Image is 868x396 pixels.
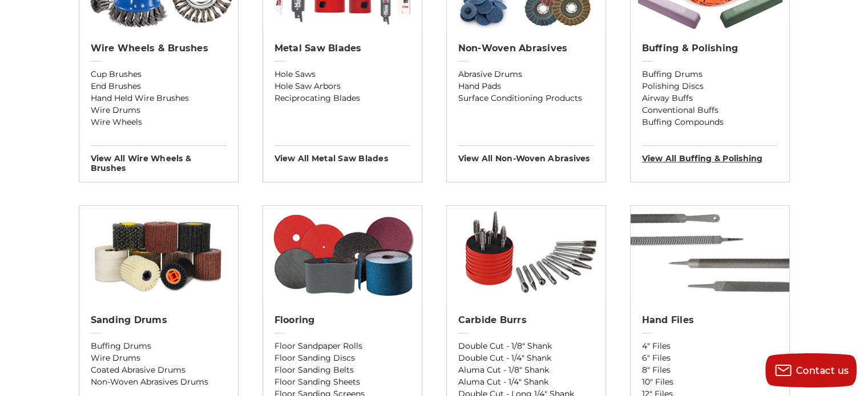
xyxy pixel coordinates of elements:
h2: Non-woven Abrasives [458,43,594,54]
h2: Sanding Drums [91,315,227,326]
h3: View All buffing & polishing [642,145,778,164]
a: Hand Pads [458,80,594,92]
a: Surface Conditioning Products [458,92,594,104]
h3: View All metal saw blades [274,145,410,164]
a: Floor Sanding Sheets [274,376,410,388]
a: 4" Files [642,340,778,352]
a: Floor Sandpaper Rolls [274,340,410,352]
a: Double Cut - 1/4" Shank [458,352,594,364]
a: Aluma Cut - 1/4" Shank [458,376,594,388]
a: Polishing Discs [642,80,778,92]
h2: Flooring [274,315,410,326]
a: Wire Wheels [91,116,227,128]
h3: View All non-woven abrasives [458,145,594,164]
h2: Buffing & Polishing [642,43,778,54]
a: Wire Drums [91,352,227,364]
a: Cup Brushes [91,68,227,80]
img: Flooring [263,206,422,303]
span: Contact us [796,365,849,376]
a: Aluma Cut - 1/8" Shank [458,364,594,376]
img: Sanding Drums [79,206,238,303]
a: Coated Abrasive Drums [91,364,227,376]
img: Hand Files [631,206,789,303]
a: 8" Files [642,364,778,376]
h2: Hand Files [642,315,778,326]
a: Airway Buffs [642,92,778,104]
a: Buffing Compounds [642,116,778,128]
a: Non-Woven Abrasives Drums [91,376,227,388]
a: Floor Sanding Belts [274,364,410,376]
a: 6" Files [642,352,778,364]
a: Hand Held Wire Brushes [91,92,227,104]
img: Carbide Burrs [447,206,605,303]
a: Buffing Drums [91,340,227,352]
a: Floor Sanding Discs [274,352,410,364]
h2: Carbide Burrs [458,315,594,326]
a: Buffing Drums [642,68,778,80]
h2: Metal Saw Blades [274,43,410,54]
h2: Wire Wheels & Brushes [91,43,227,54]
a: Conventional Buffs [642,104,778,116]
a: Double Cut - 1/8" Shank [458,340,594,352]
a: Abrasive Drums [458,68,594,80]
a: Hole Saws [274,68,410,80]
a: Wire Drums [91,104,227,116]
button: Contact us [765,353,857,387]
a: 10" Files [642,376,778,388]
h3: View All wire wheels & brushes [91,145,227,173]
a: Reciprocating Blades [274,92,410,104]
a: End Brushes [91,80,227,92]
a: Hole Saw Arbors [274,80,410,92]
